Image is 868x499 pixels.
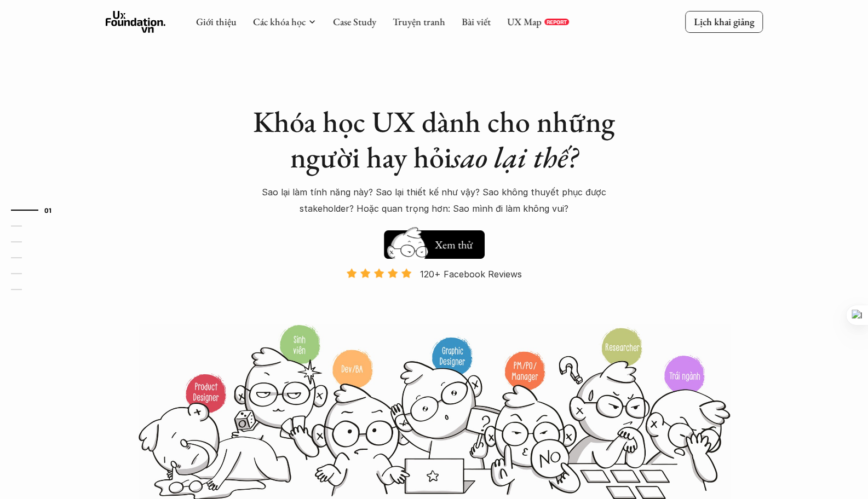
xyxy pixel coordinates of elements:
[384,225,485,259] a: Xem thử
[685,11,763,32] a: Lịch khai giảng
[547,19,567,25] p: REPORT
[243,184,626,217] p: Sao lại làm tính năng này? Sao lại thiết kế như vậy? Sao không thuyết phục được stakeholder? Hoặc...
[333,15,376,28] a: Case Study
[11,204,63,217] a: 01
[420,266,522,282] p: 120+ Facebook Reviews
[337,268,532,323] a: 120+ Facebook Reviews
[694,15,754,28] p: Lịch khai giảng
[44,206,52,213] strong: 01
[196,15,237,28] a: Giới thiệu
[507,15,542,28] a: UX Map
[243,104,626,175] h1: Khóa học UX dành cho những người hay hỏi
[544,19,569,25] a: REPORT
[393,15,445,28] a: Truyện tranh
[452,138,578,176] em: sao lại thế?
[253,15,306,28] a: Các khóa học
[433,237,474,252] h5: Xem thử
[462,15,491,28] a: Bài viết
